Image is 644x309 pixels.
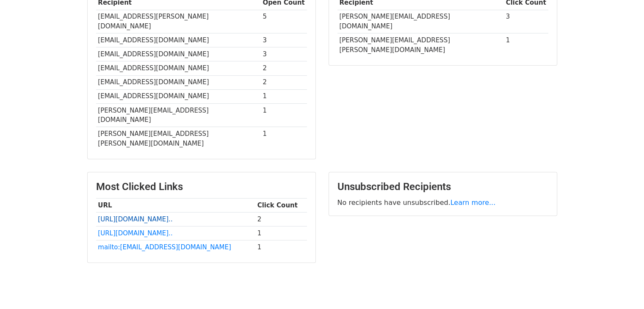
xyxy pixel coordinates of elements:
[96,47,261,61] td: [EMAIL_ADDRESS][DOMAIN_NAME]
[261,47,307,61] td: 3
[337,181,548,193] h3: Unsubscribed Recipients
[261,61,307,75] td: 2
[255,240,307,254] td: 1
[98,243,231,251] a: mailto:[EMAIL_ADDRESS][DOMAIN_NAME]
[261,103,307,127] td: 1
[261,10,307,33] td: 5
[96,103,261,127] td: [PERSON_NAME][EMAIL_ADDRESS][DOMAIN_NAME]
[96,89,261,103] td: [EMAIL_ADDRESS][DOMAIN_NAME]
[255,212,307,226] td: 2
[337,33,504,57] td: [PERSON_NAME][EMAIL_ADDRESS][PERSON_NAME][DOMAIN_NAME]
[98,229,172,237] a: [URL][DOMAIN_NAME]..
[255,198,307,212] th: Click Count
[261,127,307,150] td: 1
[255,226,307,240] td: 1
[96,33,261,47] td: [EMAIL_ADDRESS][DOMAIN_NAME]
[504,10,548,33] td: 3
[98,215,172,223] a: [URL][DOMAIN_NAME]..
[96,61,261,75] td: [EMAIL_ADDRESS][DOMAIN_NAME]
[261,33,307,47] td: 3
[96,127,261,150] td: [PERSON_NAME][EMAIL_ADDRESS][PERSON_NAME][DOMAIN_NAME]
[504,33,548,57] td: 1
[337,198,548,207] p: No recipients have unsubscribed.
[261,75,307,89] td: 2
[261,89,307,103] td: 1
[451,199,496,207] a: Learn more...
[96,10,261,33] td: [EMAIL_ADDRESS][PERSON_NAME][DOMAIN_NAME]
[602,268,644,309] iframe: Chat Widget
[96,75,261,89] td: [EMAIL_ADDRESS][DOMAIN_NAME]
[96,198,255,212] th: URL
[96,181,307,193] h3: Most Clicked Links
[337,10,504,33] td: [PERSON_NAME][EMAIL_ADDRESS][DOMAIN_NAME]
